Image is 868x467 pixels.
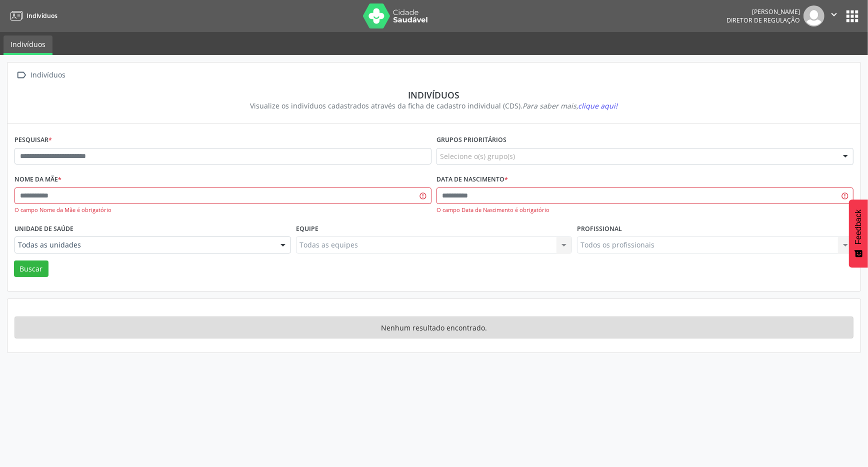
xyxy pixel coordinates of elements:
i:  [14,68,29,82]
label: Equipe [296,221,318,236]
span: Diretor de regulação [726,16,800,24]
span: Indivíduos [26,11,57,20]
label: Nome da mãe [14,172,61,187]
label: Unidade de saúde [14,221,73,236]
div: Indivíduos [29,68,67,82]
img: img [803,5,824,26]
button: apps [843,7,861,25]
button: Buscar [14,260,48,277]
span: clique aqui! [578,101,618,110]
a: Indivíduos [3,35,52,55]
a: Indivíduos [7,7,57,24]
div: O campo Nome da Mãe é obrigatório [14,206,431,214]
div: Nenhum resultado encontrado. [14,316,853,338]
div: [PERSON_NAME] [726,7,800,16]
label: Grupos prioritários [436,132,506,148]
div: Visualize os indivíduos cadastrados através da ficha de cadastro individual (CDS). [21,100,846,111]
a:  Indivíduos [14,68,67,82]
div: Indivíduos [21,89,846,100]
i: Para saber mais, [523,101,618,110]
label: Pesquisar [14,132,52,148]
span: Selecione o(s) grupo(s) [440,151,515,161]
i:  [828,9,839,20]
span: Todas as unidades [18,240,270,250]
div: O campo Data de Nascimento é obrigatório [436,206,853,214]
span: Feedback [854,209,863,244]
label: Profissional [577,221,622,236]
button:  [824,5,843,26]
button: Feedback - Mostrar pesquisa [849,199,868,267]
label: Data de nascimento [436,172,508,187]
